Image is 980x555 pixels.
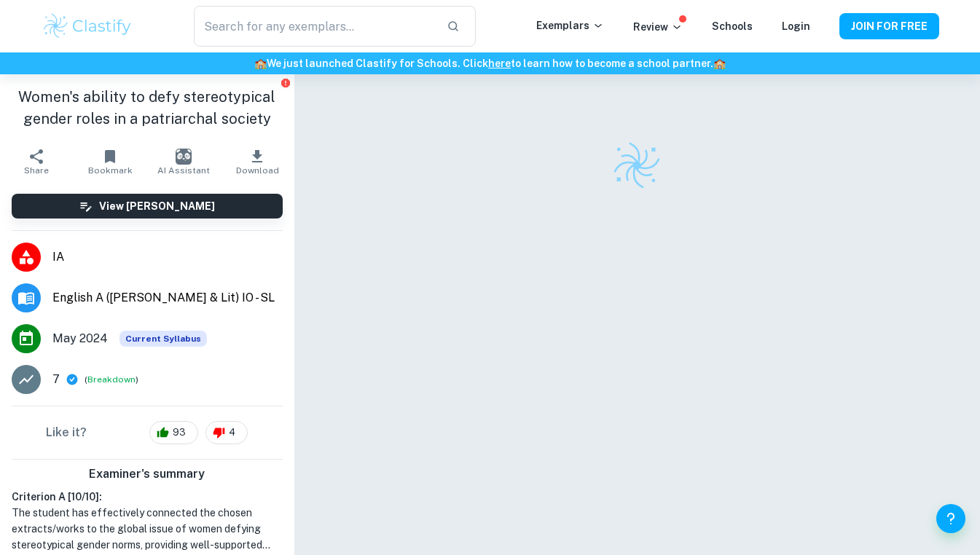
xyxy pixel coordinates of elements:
[12,86,283,130] h1: Women's ability to defy stereotypical gender roles in a patriarchal society
[88,165,133,176] span: Bookmark
[52,248,283,266] span: IA
[611,140,662,191] img: Clastify logo
[782,20,810,32] a: Login
[936,504,965,533] button: Help and Feedback
[119,331,207,347] span: Current Syllabus
[536,17,604,34] p: Exemplars
[46,424,87,441] h6: Like it?
[221,425,243,440] span: 4
[3,55,977,71] h6: We just launched Clastify for Schools. Click to learn how to become a school partner.
[52,289,283,307] span: English A ([PERSON_NAME] & Lit) IO - SL
[119,331,207,347] div: This exemplar is based on the current syllabus. Feel free to refer to it for inspiration/ideas wh...
[12,194,283,219] button: View [PERSON_NAME]
[205,421,248,444] div: 4
[839,13,939,39] button: JOIN FOR FREE
[713,58,726,69] span: 🏫
[165,425,194,440] span: 93
[712,20,753,32] a: Schools
[12,505,283,553] h1: The student has effectively connected the chosen extracts/works to the global issue of women defy...
[12,489,283,505] h6: Criterion A [ 10 / 10 ]:
[281,77,291,88] button: Report issue
[87,373,136,386] button: Breakdown
[147,141,221,182] button: AI Assistant
[221,141,294,182] button: Download
[194,6,434,47] input: Search for any exemplars...
[149,421,198,444] div: 93
[176,149,192,165] img: AI Assistant
[633,19,683,35] p: Review
[42,12,134,41] img: Clastify logo
[99,198,215,214] h6: View [PERSON_NAME]
[24,165,49,176] span: Share
[488,58,511,69] a: here
[74,141,147,182] button: Bookmark
[85,373,138,387] span: ( )
[236,165,279,176] span: Download
[52,371,60,388] p: 7
[6,465,289,483] h6: Examiner's summary
[52,330,108,347] span: May 2024
[254,58,267,69] span: 🏫
[157,165,210,176] span: AI Assistant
